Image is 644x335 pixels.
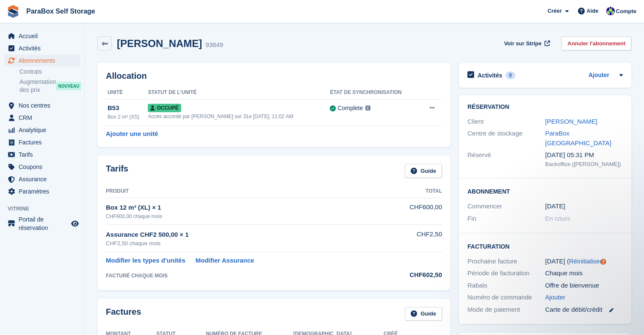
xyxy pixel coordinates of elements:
th: Produit [106,185,381,198]
a: menu [4,136,80,148]
h2: [PERSON_NAME] [117,38,202,49]
span: Tarifs [19,149,69,161]
div: Assurance CHF2 500,00 × 1 [106,230,381,240]
a: Réinitialiser [569,257,602,265]
div: Offre de bienvenue [545,281,623,291]
span: Augmentation des prix [19,78,56,94]
a: menu [4,161,80,173]
h2: Réservation [467,104,623,111]
a: Contrats [19,68,80,76]
div: Rabais [467,281,545,291]
div: B53 [108,103,148,113]
span: Coupons [19,161,69,173]
div: [DATE] 05:31 PM [545,150,623,160]
div: Prochaine facture [467,257,545,266]
a: Modifier Assurance [196,256,254,266]
a: Boutique d'aperçu [70,219,80,229]
img: Tess Bédat [606,7,615,15]
div: Centre de stockage [467,129,545,148]
h2: Tarifs [106,164,128,178]
th: Total [381,185,442,198]
a: menu [4,124,80,136]
a: menu [4,215,80,232]
a: ParaBox [GEOGRAPHIC_DATA] [545,130,611,147]
time: 2025-07-02 23:00:00 UTC [545,202,565,211]
div: 93849 [205,40,223,50]
div: Numéro de commande [467,293,545,302]
a: Guide [405,307,442,321]
span: Analytique [19,124,69,136]
a: ParaBox Self Storage [23,4,99,18]
img: icon-info-grey-7440780725fd019a000dd9b08b2336e03edf1995a4989e88bcd33f0948082b44.svg [365,105,370,111]
span: Activités [19,42,69,54]
span: Nos centres [19,100,69,111]
span: Paramètres [19,185,69,197]
div: Complete [337,104,363,113]
div: CHF600,00 chaque mois [106,213,381,220]
div: Tooltip anchor [600,258,607,266]
h2: Activités [478,72,502,79]
img: stora-icon-8386f47178a22dfd0bd8f6a31ec36ba5ce8667c1dd55bd0f319d3a0aa187defe.svg [7,5,19,18]
span: En cours [545,215,570,222]
span: Vitrine [8,205,84,213]
a: Annuler l'abonnement [561,36,631,50]
a: Modifier les types d'unités [106,256,185,266]
a: menu [4,55,80,66]
span: Voir sur Stripe [504,39,542,48]
a: Ajouter une unité [106,129,158,139]
div: Client [467,117,545,127]
span: Compte [616,7,636,16]
span: Abonnements [19,55,69,66]
span: Factures [19,136,69,148]
div: Commencer [467,202,545,211]
a: menu [4,173,80,185]
div: Box 2 m² (XS) [108,113,148,121]
div: Réservé [467,150,545,168]
span: Aide [586,7,598,15]
span: Portail de réservation [19,215,69,232]
div: Backoffice ([PERSON_NAME]) [545,160,623,169]
div: Carte de débit/crédit [545,305,623,315]
span: Assurance [19,173,69,185]
th: État de synchronisation [330,86,420,100]
a: Guide [405,164,442,178]
div: [DATE] ( ) [545,257,623,266]
a: Augmentation des prix NOUVEAU [19,78,80,94]
a: menu [4,149,80,161]
td: CHF2,50 [381,225,442,252]
a: menu [4,30,80,42]
a: menu [4,185,80,197]
a: menu [4,100,80,111]
div: CHF602,50 [381,270,442,280]
a: Voir sur Stripe [500,36,551,50]
h2: Abonnement [467,187,623,195]
div: Fin [467,214,545,224]
div: Chaque mois [545,269,623,278]
div: Accès accordé par [PERSON_NAME] sur 31e [DATE], 11:02 AM [148,113,330,120]
h2: Allocation [106,71,442,81]
td: CHF600,00 [381,198,442,224]
div: Mode de paiement [467,305,545,315]
a: menu [4,42,80,54]
th: Unité [106,86,148,100]
h2: Facturation [467,242,623,250]
span: CRM [19,112,69,124]
a: [PERSON_NAME] [545,118,597,125]
span: Occupé [148,104,181,112]
div: 0 [506,72,515,79]
div: NOUVEAU [56,82,81,90]
div: Période de facturation [467,269,545,278]
div: FACTURÉ CHAQUE MOIS [106,272,381,280]
a: Ajouter [545,293,566,302]
span: Accueil [19,30,69,42]
th: Statut de l'unité [148,86,330,100]
a: menu [4,112,80,124]
div: CHF2,50 chaque mois [106,239,381,248]
a: Ajouter [589,71,609,80]
div: Box 12 m² (XL) × 1 [106,203,381,213]
span: Créer [547,7,562,15]
h2: Factures [106,307,141,321]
